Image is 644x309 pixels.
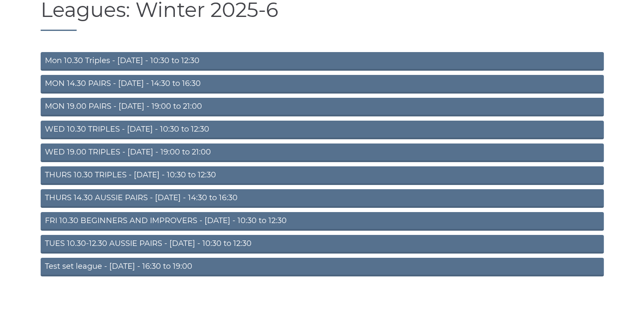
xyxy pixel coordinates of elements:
[41,235,604,254] a: TUES 10.30-12.30 AUSSIE PAIRS - [DATE] - 10:30 to 12:30
[41,258,604,276] a: Test set league - [DATE] - 16:30 to 19:00
[41,166,604,185] a: THURS 10.30 TRIPLES - [DATE] - 10:30 to 12:30
[41,52,604,71] a: Mon 10.30 Triples - [DATE] - 10:30 to 12:30
[41,121,604,139] a: WED 10.30 TRIPLES - [DATE] - 10:30 to 12:30
[41,143,604,162] a: WED 19.00 TRIPLES - [DATE] - 19:00 to 21:00
[41,75,604,94] a: MON 14.30 PAIRS - [DATE] - 14:30 to 16:30
[41,212,604,231] a: FRI 10.30 BEGINNERS AND IMPROVERS - [DATE] - 10:30 to 12:30
[41,189,604,208] a: THURS 14.30 AUSSIE PAIRS - [DATE] - 14:30 to 16:30
[41,98,604,116] a: MON 19.00 PAIRS - [DATE] - 19:00 to 21:00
